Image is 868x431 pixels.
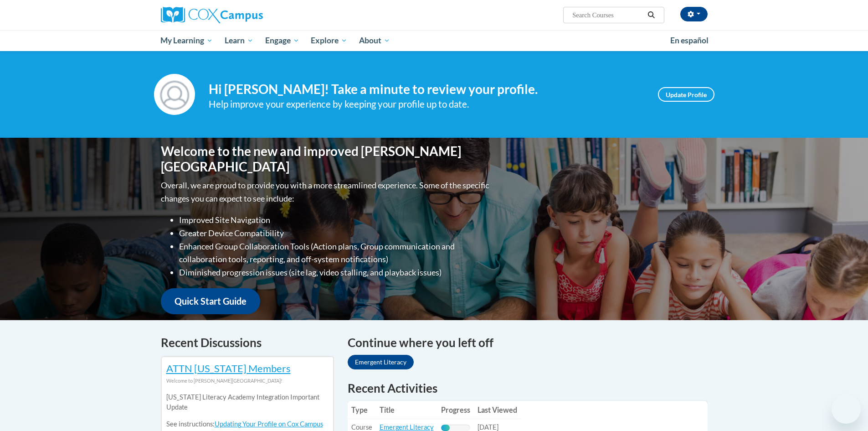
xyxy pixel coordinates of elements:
th: Last Viewed [474,401,521,419]
p: See instructions: [166,419,329,429]
input: Search Courses [571,10,644,21]
li: Greater Device Compatibility [179,227,491,240]
a: Update Profile [658,87,714,102]
div: Progress, % [441,425,450,431]
a: ATTN [US_STATE] Members [166,362,291,374]
span: En español [670,36,709,45]
th: Title [376,401,437,419]
span: [DATE] [478,423,498,431]
span: Explore [311,35,347,46]
li: Enhanced Group Collaboration Tools (Action plans, Group communication and collaboration tools, re... [179,240,491,266]
div: Welcome to [PERSON_NAME][GEOGRAPHIC_DATA]! [166,376,329,386]
span: My Learning [160,35,213,46]
h4: Continue where you left off [348,334,708,352]
h1: Recent Activities [348,380,708,396]
a: About [353,30,396,51]
button: Search [644,10,658,21]
a: Cox Campus [161,7,334,23]
p: [US_STATE] Literacy Academy Integration Important Update [166,392,329,412]
li: Improved Site Navigation [179,213,491,227]
li: Diminished progression issues (site lag, video stalling, and playback issues) [179,266,491,279]
span: About [359,35,390,46]
iframe: Button to launch messaging window [832,395,861,424]
span: Course [351,423,372,431]
span: Learn [225,35,253,46]
a: My Learning [155,30,219,51]
h1: Welcome to the new and improved [PERSON_NAME][GEOGRAPHIC_DATA] [161,144,491,174]
h4: Hi [PERSON_NAME]! Take a minute to review your profile. [209,82,644,97]
a: Learn [219,30,259,51]
button: Account Settings [680,7,708,21]
img: Cox Campus [161,7,263,23]
span: Engage [265,35,299,46]
h4: Recent Discussions [161,334,334,352]
th: Type [348,401,376,419]
p: Overall, we are proud to provide you with a more streamlined experience. Some of the specific cha... [161,179,491,205]
a: Explore [305,30,353,51]
a: Updating Your Profile on Cox Campus [215,420,323,428]
img: Profile Image [154,74,195,115]
div: Main menu [147,30,721,51]
th: Progress [437,401,474,419]
a: Engage [259,30,305,51]
a: En español [664,31,714,50]
a: Emergent Literacy [348,355,414,369]
a: Quick Start Guide [161,288,260,314]
a: Emergent Literacy [380,423,434,431]
div: Help improve your experience by keeping your profile up to date. [209,97,644,112]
